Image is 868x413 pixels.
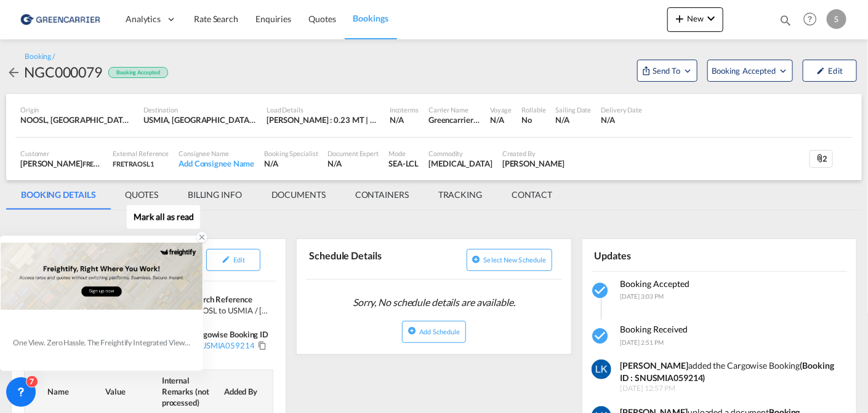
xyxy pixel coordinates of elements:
div: N/A [328,158,379,169]
span: Search Reference [190,294,252,304]
div: NGC000079 [24,62,102,82]
md-icon: icon-plus-circle [472,255,481,264]
md-tab-item: QUOTES [111,180,173,210]
button: icon-pencilEdit [803,60,857,82]
md-icon: icon-checkbox-marked-circle [592,281,611,301]
div: Sailing Date [556,105,592,114]
div: No [522,114,546,125]
div: Destination [143,105,257,114]
span: Cargowise Booking ID [190,329,268,339]
div: Carrier Name [428,105,480,114]
span: Add Schedule [419,328,460,336]
md-tab-item: TRACKING [424,180,497,210]
button: Open demo menu [707,60,793,82]
span: FREJA Transport & Logistics AS [82,159,175,168]
div: Voyage [490,105,512,114]
div: Consignee Name [179,149,254,158]
div: Fish Oil [428,158,492,169]
body: Editor, editor2 [12,12,242,25]
div: Add Consignee Name [179,158,254,169]
div: S [827,9,846,29]
md-icon: icon-pencil [222,255,230,264]
span: Bookings [353,13,388,23]
div: Commodity [428,149,492,158]
div: N/A [490,114,512,125]
div: Customer [20,149,103,158]
div: Booking Accepted [108,67,167,79]
div: SEA-LCL [388,158,419,169]
div: Document Expert [328,149,379,158]
span: Analytics [126,13,161,25]
md-icon: icon-checkbox-marked-circle [592,326,611,346]
span: [DATE] 3:03 PM [621,293,664,300]
div: N/A [264,158,318,169]
md-icon: icon-magnify [779,14,792,27]
span: Select new schedule [484,256,547,264]
div: Mode [388,149,419,158]
div: 2 [810,150,833,168]
span: Rate Search [194,14,238,24]
div: Created By [502,149,565,158]
span: Booking Accepted [621,278,690,289]
md-tab-item: BOOKING DETAILS [6,180,111,210]
md-icon: icon-plus-circle [408,326,416,335]
span: Enquiries [255,14,291,24]
span: Quotes [308,14,336,24]
div: Origin [20,105,134,114]
span: Sorry, No schedule details are available. [348,291,520,314]
span: FRETRAOSL1 [113,160,154,168]
span: [DATE] 2:51 PM [621,339,664,346]
md-icon: icon-plus 400-fg [672,11,687,26]
span: Send To [651,65,682,77]
img: e39c37208afe11efa9cb1d7a6ea7d6f5.png [18,6,102,33]
div: icon-magnify [779,14,792,32]
div: [PERSON_NAME] : 0.23 MT | Volumetric Wt : 1.06 CBM | Chargeable Wt : 1.06 W/M [267,114,380,125]
button: Open demo menu [637,60,697,82]
img: 0ocgo4AAAAGSURBVAMAOl6AW4jsYCYAAAAASUVORK5CYII= [592,360,611,379]
div: N/A [601,114,643,125]
div: Greencarrier Consolidators [428,114,480,125]
span: Edit [233,256,245,264]
div: Updates [592,244,717,265]
span: Help [800,9,821,29]
div: Rollable [522,105,546,114]
div: icon-arrow-left [6,62,24,82]
div: External Reference [113,149,169,158]
span: Booking Received [621,324,688,334]
md-icon: Click to Copy [258,341,267,350]
div: added the Cargowise Booking [621,360,845,383]
div: Load Details [267,105,380,114]
md-icon: icon-chevron-down [704,11,718,26]
div: Booking / [25,52,55,62]
strong: (Booking ID : SNUSMIA059214) [621,360,834,383]
div: NOOSL to USMIA / 30 Sep 2025 [190,305,270,316]
span: [DATE] 12:57 PM [621,383,845,394]
div: Booking Specialist [264,149,318,158]
div: SNUSMIA059214 [190,340,255,351]
md-icon: icon-pencil [817,66,826,75]
md-icon: icon-arrow-left [6,65,21,80]
strong: [PERSON_NAME] [621,360,689,371]
md-tab-item: CONTACT [497,180,567,210]
md-tab-item: DOCUMENTS [257,180,340,210]
span: New [672,14,718,23]
div: N/A [390,114,404,125]
div: Jakub Flemming [502,158,565,169]
button: icon-plus-circleAdd Schedule [402,321,465,343]
div: Schedule Details [306,244,432,274]
div: [PERSON_NAME] [20,158,103,169]
div: Incoterms [390,105,419,114]
md-icon: icon-attachment [815,154,825,163]
div: Help [800,9,827,31]
md-tab-item: BILLING INFO [173,180,257,210]
button: icon-plus-circleSelect new schedule [467,249,552,271]
div: USMIA, Miami, FL, United States, North America, Americas [143,114,257,125]
button: icon-pencilEdit [206,249,260,271]
md-pagination-wrapper: Use the left and right arrow keys to navigate between tabs [6,180,567,210]
button: icon-plus 400-fgNewicon-chevron-down [667,7,723,32]
md-tab-item: CONTAINERS [340,180,424,210]
span: Booking Accepted [712,65,778,77]
div: NOOSL, Oslo, Norway, Northern Europe, Europe [20,114,134,125]
div: N/A [556,114,592,125]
